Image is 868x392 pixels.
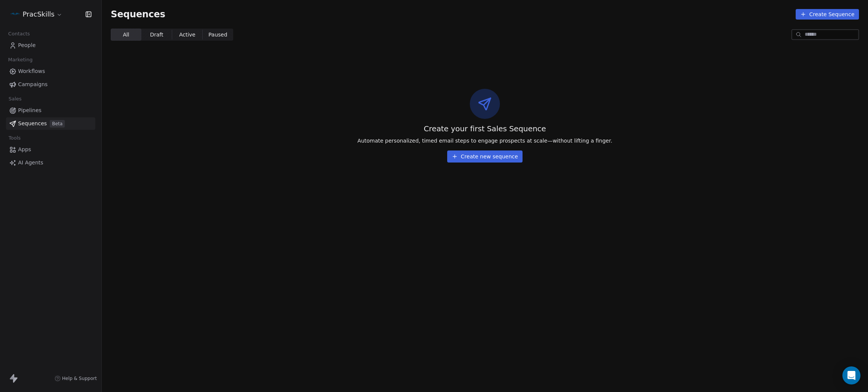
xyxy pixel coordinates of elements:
[18,81,47,88] span: Campaigns
[5,54,36,65] span: Marketing
[18,67,45,75] span: Workflows
[18,106,41,114] span: Pipelines
[62,375,97,381] span: Help & Support
[842,366,860,384] div: Open Intercom Messenger
[23,9,55,19] span: PracSkills
[5,28,33,40] span: Contacts
[150,31,163,39] span: Draft
[111,9,165,20] span: Sequences
[6,104,95,117] a: Pipelines
[179,31,195,39] span: Active
[18,120,47,128] span: Sequences
[9,8,64,21] button: PracSkills
[208,31,227,39] span: Paused
[18,146,31,153] span: Apps
[6,156,95,169] a: AI Agents
[358,137,612,144] span: Automate personalized, timed email steps to engage prospects at scale—without lifting a finger.
[55,375,97,381] a: Help & Support
[18,159,43,167] span: AI Agents
[50,120,65,128] span: Beta
[447,150,523,163] button: Create new sequence
[5,93,25,105] span: Sales
[11,10,20,19] img: PracSkills%20Email%20Display%20Picture.png
[6,78,95,91] a: Campaigns
[6,143,95,156] a: Apps
[424,123,546,134] span: Create your first Sales Sequence
[6,117,95,130] a: SequencesBeta
[5,132,24,144] span: Tools
[18,41,36,49] span: People
[796,9,859,20] button: Create Sequence
[6,65,95,77] a: Workflows
[6,39,95,52] a: People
